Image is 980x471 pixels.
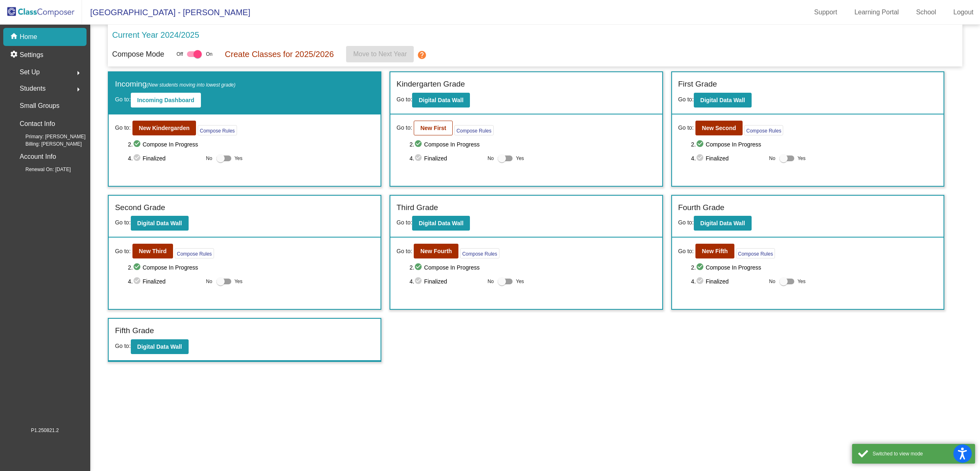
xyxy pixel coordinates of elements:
[678,202,725,214] label: Fourth Grade
[873,450,969,457] div: Switched to view mode
[20,32,37,42] p: Home
[137,220,182,226] b: Digital Data Wall
[460,248,499,258] button: Compose Rules
[131,216,189,231] button: Digital Data Wall
[128,277,202,286] span: 4. Finalized
[128,153,202,163] span: 4. Finalized
[798,153,806,163] span: Yes
[488,155,494,162] span: No
[133,263,143,272] mat-icon: check_circle
[235,153,243,163] span: Yes
[412,93,470,107] button: Digital Data Wall
[397,78,465,90] label: Kindergarten Grade
[137,97,194,103] b: Incoming Dashboard
[516,277,524,286] span: Yes
[695,121,743,135] button: New Second
[20,50,43,60] p: Settings
[20,83,46,94] span: Students
[20,100,59,112] p: Small Groups
[128,263,374,272] span: 2. Compose In Progress
[128,139,374,149] span: 2. Compose In Progress
[198,125,237,135] button: Compose Rules
[678,96,694,103] span: Go to:
[691,263,937,272] span: 2. Compose In Progress
[20,151,56,162] p: Account Info
[397,247,412,256] span: Go to:
[516,153,524,163] span: Yes
[12,140,82,148] span: Billing: [PERSON_NAME]
[678,247,694,256] span: Go to:
[410,263,656,272] span: 2. Compose In Progress
[700,97,745,103] b: Digital Data Wall
[82,6,250,19] span: [GEOGRAPHIC_DATA] - [PERSON_NAME]
[678,78,717,90] label: First Grade
[133,153,143,163] mat-icon: check_circle
[414,121,453,135] button: New First
[454,125,493,135] button: Compose Rules
[410,139,656,149] span: 2. Compose In Progress
[131,93,201,107] button: Incoming Dashboard
[909,6,943,19] a: School
[702,248,728,254] b: New Fifth
[696,139,706,149] mat-icon: check_circle
[696,277,706,286] mat-icon: check_circle
[700,220,745,226] b: Digital Data Wall
[132,244,173,258] button: New Third
[678,123,694,132] span: Go to:
[694,93,752,107] button: Digital Data Wall
[696,153,706,163] mat-icon: check_circle
[133,139,143,149] mat-icon: check_circle
[848,6,906,19] a: Learning Portal
[353,50,407,57] span: Move to Next Year
[12,133,86,140] span: Primary: [PERSON_NAME]
[115,123,130,132] span: Go to:
[691,277,765,286] span: 4. Finalized
[702,125,736,131] b: New Second
[410,277,483,286] span: 4. Finalized
[112,49,164,60] p: Compose Mode
[20,118,55,130] p: Contact Info
[115,96,130,103] span: Go to:
[947,6,980,19] a: Logout
[694,216,752,231] button: Digital Data Wall
[206,278,212,285] span: No
[10,32,20,42] mat-icon: home
[137,343,182,350] b: Digital Data Wall
[744,125,783,135] button: Compose Rules
[414,153,424,163] mat-icon: check_circle
[115,247,130,256] span: Go to:
[147,82,236,88] span: (New students moving into lowest grade)
[769,278,775,285] span: No
[412,216,470,231] button: Digital Data Wall
[414,139,424,149] mat-icon: check_circle
[176,50,183,58] span: Off
[419,220,463,226] b: Digital Data Wall
[808,6,844,19] a: Support
[112,29,199,41] p: Current Year 2024/2025
[691,139,937,149] span: 2. Compose In Progress
[414,244,458,258] button: New Fourth
[115,78,235,90] label: Incoming
[691,153,765,163] span: 4. Finalized
[12,166,71,173] span: Renewal On: [DATE]
[73,68,83,78] mat-icon: arrow_right
[131,339,189,354] button: Digital Data Wall
[397,202,438,214] label: Third Grade
[420,125,446,131] b: New First
[696,263,706,272] mat-icon: check_circle
[133,277,143,286] mat-icon: check_circle
[225,48,334,60] p: Create Classes for 2025/2026
[488,278,494,285] span: No
[798,277,806,286] span: Yes
[235,277,243,286] span: Yes
[206,155,212,162] span: No
[678,219,694,226] span: Go to:
[414,277,424,286] mat-icon: check_circle
[10,50,20,60] mat-icon: settings
[397,123,412,132] span: Go to:
[736,248,775,258] button: Compose Rules
[769,155,775,162] span: No
[410,153,483,163] span: 4. Finalized
[115,325,154,337] label: Fifth Grade
[346,46,414,62] button: Move to Next Year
